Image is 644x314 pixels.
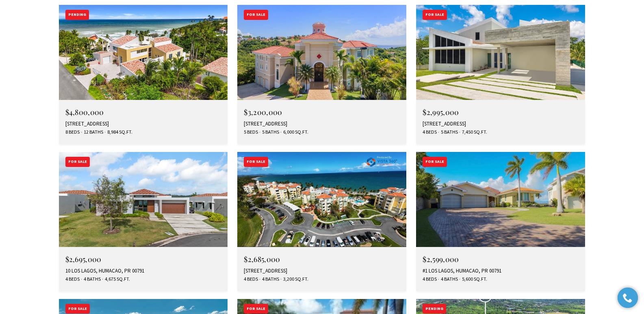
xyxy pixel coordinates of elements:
[439,276,458,283] span: 4 Baths
[65,107,104,117] span: $4,800,000
[65,10,89,20] div: Pending
[416,152,585,291] a: For Sale $2,599,000 #1 LOS LAGOS, HUMACAO, PR 00791 4 Beds 4 Baths 5,600 Sq.Ft.
[260,276,279,283] span: 4 Baths
[244,10,268,20] div: For Sale
[65,254,102,264] span: $2,695,000
[244,276,258,283] span: 4 Beds
[244,129,258,136] span: 5 Beds
[423,304,446,314] div: Pending
[244,157,268,167] div: For Sale
[416,5,585,144] a: For Sale $2,995,000 [STREET_ADDRESS] 4 Beds 5 Baths 7,450 Sq.Ft.
[423,107,459,117] span: $2,995,000
[65,276,80,283] span: 4 Beds
[244,304,268,314] div: For Sale
[82,129,103,136] span: 12 Baths
[460,276,487,283] span: 5,600 Sq.Ft.
[65,157,90,167] div: For Sale
[460,129,487,136] span: 7,450 Sq.Ft.
[82,276,101,283] span: 4 Baths
[423,276,437,283] span: 4 Beds
[65,129,80,136] span: 8 Beds
[423,129,437,136] span: 4 Beds
[103,276,130,283] span: 4,675 Sq.Ft.
[244,254,280,264] span: $2,685,000
[105,129,132,136] span: 8,984 Sq.Ft.
[65,304,90,314] div: For Sale
[59,152,228,291] a: For Sale $2,695,000 10 LOS LAGOS, HUMACAO, PR 00791 4 Beds 4 Baths 4,675 Sq.Ft.
[65,268,221,274] div: 10 LOS LAGOS, HUMACAO, PR 00791
[244,107,282,117] span: $3,200,000
[237,5,406,144] a: For Sale $3,200,000 [STREET_ADDRESS] 5 Beds 5 Baths 6,000 Sq.Ft.
[260,129,279,136] span: 5 Baths
[423,10,447,20] div: For Sale
[423,121,579,127] div: [STREET_ADDRESS]
[59,5,228,144] a: Pending $4,800,000 [STREET_ADDRESS] 8 Beds 12 Baths 8,984 Sq.Ft.
[237,152,406,291] a: For Sale $2,685,000 [STREET_ADDRESS] 4 Beds 4 Baths 3,200 Sq.Ft.
[423,254,459,264] span: $2,599,000
[281,276,308,283] span: 3,200 Sq.Ft.
[281,129,308,136] span: 6,000 Sq.Ft.
[423,268,579,274] div: #1 LOS LAGOS, HUMACAO, PR 00791
[244,121,400,127] div: [STREET_ADDRESS]
[423,157,447,167] div: For Sale
[244,268,400,274] div: [STREET_ADDRESS]
[65,121,221,127] div: [STREET_ADDRESS]
[439,129,458,136] span: 5 Baths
